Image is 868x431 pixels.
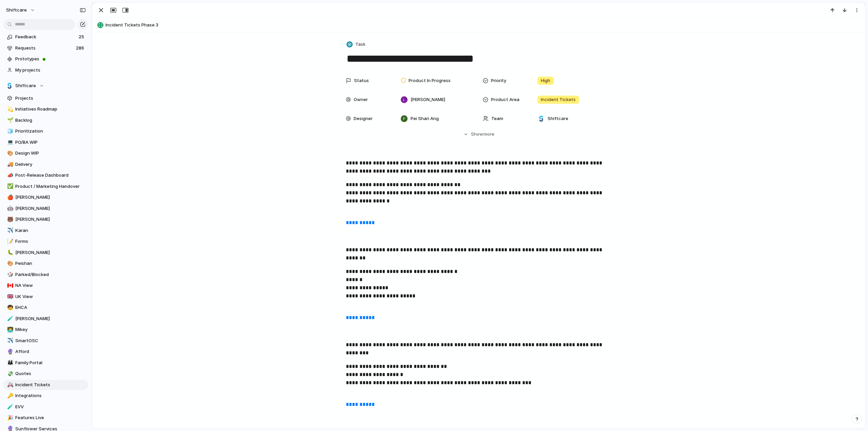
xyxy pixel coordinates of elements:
[6,337,13,344] button: ✈️
[3,81,88,91] button: Shiftcare
[15,348,86,355] span: Afford
[3,358,88,368] div: 👪Family Portal
[3,280,88,291] div: 🇨🇦NA View
[7,238,12,246] div: 📝
[7,315,12,322] div: 🧪
[3,148,88,158] a: 🎨Design WIP
[3,214,88,224] a: 🐻[PERSON_NAME]
[6,326,13,333] button: 👨‍💻
[6,227,13,234] button: ✈️
[6,172,13,179] button: 📣
[7,293,12,300] div: 🇬🇧
[6,106,13,113] button: 💫
[3,302,88,313] a: 🧒EHCA
[6,183,13,190] button: ✅
[3,203,88,214] a: 🤖[PERSON_NAME]
[6,7,27,14] span: shiftcare
[15,67,86,74] span: My projects
[15,370,86,377] span: Quotes
[7,216,12,223] div: 🐻
[3,258,88,269] a: 🎨Peishan
[15,205,86,212] span: [PERSON_NAME]
[3,248,88,258] a: 🐛[PERSON_NAME]
[541,96,576,103] span: Incident Tickets
[15,128,86,135] span: Prioritization
[15,359,86,366] span: Family Portal
[3,181,88,192] a: ✅Product / Marketing Handover
[7,116,12,124] div: 🌱
[3,347,88,357] a: 🔮Afford
[3,336,88,346] a: ✈️SmartOSC
[6,216,13,223] button: 🐻
[3,380,88,390] a: 🚑Incident Tickets
[6,282,13,289] button: 🇨🇦
[7,160,12,168] div: 🚚
[3,226,88,236] a: ✈️Karan
[15,282,86,289] span: NA View
[3,413,88,423] div: 🎉Features Live
[7,249,12,256] div: 🐛
[15,271,86,278] span: Parked/Blocked
[15,404,86,410] span: EVV
[3,402,88,412] a: 🧪EVV
[3,126,88,136] a: 🧊Prioritization
[3,192,88,202] div: 🍎[PERSON_NAME]
[3,93,88,103] a: Projects
[95,20,862,31] button: Incident Tickets Phase 3
[7,105,12,113] div: 💫
[7,128,12,135] div: 🧊
[15,150,86,157] span: Design WIP
[15,414,86,421] span: Features Live
[7,227,12,234] div: ✈️
[6,249,13,256] button: 🐛
[3,137,88,148] a: 💻PO/BA WIP
[484,131,494,138] span: more
[6,404,13,410] button: 🧪
[7,182,12,190] div: ✅
[3,104,88,114] a: 💫Initiatives Roadmap
[15,183,86,190] span: Product / Marketing Handover
[7,403,12,411] div: 🧪
[105,22,862,28] span: Incident Tickets Phase 3
[15,293,86,300] span: UK View
[3,115,88,125] a: 🌱Backlog
[7,138,12,146] div: 💻
[3,391,88,401] a: 🔑Integrations
[7,414,12,422] div: 🎉
[7,282,12,290] div: 🇨🇦
[3,65,88,75] a: My projects
[7,326,12,334] div: 👨‍💻
[76,45,85,52] span: 286
[15,216,86,223] span: [PERSON_NAME]
[491,96,519,103] span: Product Area
[3,236,88,247] a: 📝Forms
[6,150,13,157] button: 🎨
[7,370,12,378] div: 💸
[354,115,373,122] span: Designer
[471,131,483,138] span: Show
[6,194,13,201] button: 🍎
[15,45,74,52] span: Requests
[79,34,85,40] span: 25
[15,304,86,311] span: EHCA
[15,139,86,146] span: PO/BA WIP
[15,117,86,124] span: Backlog
[7,381,12,389] div: 🚑
[3,292,88,302] div: 🇬🇧UK View
[6,293,13,300] button: 🇬🇧
[3,32,88,42] a: Feedback25
[7,150,12,157] div: 🎨
[7,271,12,278] div: 🎲
[15,227,86,234] span: Karan
[3,54,88,64] a: Prototypes
[6,348,13,355] button: 🔮
[6,392,13,399] button: 🔑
